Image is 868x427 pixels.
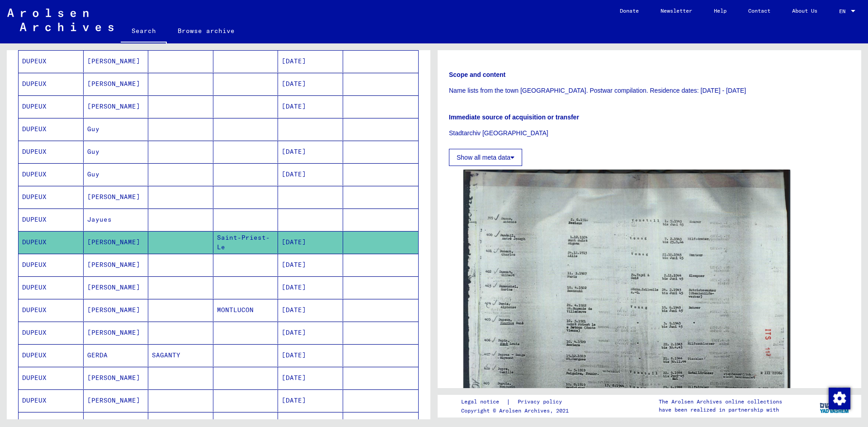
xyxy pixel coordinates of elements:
mat-cell: [PERSON_NAME] [84,254,149,276]
mat-cell: Guy [84,141,149,163]
mat-cell: Saint-Priest-Le [213,231,278,253]
mat-cell: [PERSON_NAME] [84,231,149,253]
p: The Arolsen Archives online collections [659,398,782,406]
mat-cell: [DATE] [278,254,343,276]
mat-cell: DUPEUX [19,95,84,118]
mat-cell: [DATE] [278,276,343,299]
mat-cell: DUPEUX [19,209,84,231]
p: Stadtarchiv [GEOGRAPHIC_DATA] [449,128,850,138]
mat-cell: [PERSON_NAME] [84,276,149,299]
mat-cell: Guy [84,118,149,140]
img: Zustimmung ändern [829,388,850,409]
mat-cell: DUPEUX [19,322,84,344]
img: 001.jpg [463,170,790,405]
mat-cell: DUPEUX [19,389,84,412]
mat-cell: [PERSON_NAME] [84,95,149,118]
mat-cell: DUPEUX [19,344,84,366]
p: Copyright © Arolsen Archives, 2021 [461,407,573,415]
mat-cell: [DATE] [278,95,343,118]
mat-cell: Jayues [84,209,149,231]
mat-cell: [PERSON_NAME] [84,73,149,95]
mat-cell: [PERSON_NAME] [84,50,149,72]
mat-cell: DUPEUX [19,367,84,389]
mat-cell: DUPEUX [19,231,84,253]
mat-cell: [DATE] [278,322,343,344]
mat-cell: [DATE] [278,299,343,321]
mat-cell: MONTLUCON [213,299,278,321]
mat-cell: Guy [84,163,149,185]
b: Immediate source of acquisition or transfer [449,114,579,121]
p: have been realized in partnership with [659,406,782,414]
mat-cell: SAGANTY [148,344,213,366]
div: Zustimmung ändern [828,387,850,409]
mat-cell: DUPEUX [19,50,84,72]
mat-cell: [DATE] [278,367,343,389]
mat-cell: DUPEUX [19,73,84,95]
mat-cell: [PERSON_NAME] [84,389,149,412]
mat-cell: DUPEUX [19,141,84,163]
img: Arolsen_neg.svg [7,9,113,31]
mat-cell: [DATE] [278,231,343,253]
mat-cell: [DATE] [278,163,343,185]
b: Scope and content [449,71,505,78]
img: yv_logo.png [818,394,852,417]
mat-cell: DUPEUX [19,186,84,208]
div: | [461,397,573,407]
mat-select-trigger: EN [839,8,845,14]
mat-cell: DUPEUX [19,276,84,299]
a: Privacy policy [510,397,573,407]
button: Show all meta data [449,149,522,166]
mat-cell: [DATE] [278,389,343,412]
a: Legal notice [461,397,506,407]
mat-cell: DUPEUX [19,118,84,140]
mat-cell: DUPEUX [19,163,84,185]
mat-cell: [PERSON_NAME] [84,299,149,321]
p: Name lists from the town [GEOGRAPHIC_DATA]. Postwar compilation. Residence dates: [DATE] - [DATE] [449,86,850,95]
mat-cell: [PERSON_NAME] [84,322,149,344]
mat-cell: [DATE] [278,73,343,95]
mat-cell: [PERSON_NAME] [84,367,149,389]
mat-cell: [DATE] [278,344,343,366]
mat-cell: [DATE] [278,50,343,72]
mat-cell: [DATE] [278,141,343,163]
mat-cell: DUPEUX [19,254,84,276]
mat-cell: [PERSON_NAME] [84,186,149,208]
mat-cell: GERDA [84,344,149,366]
a: Search [121,20,167,43]
a: Browse archive [167,20,245,42]
mat-cell: DUPEUX [19,299,84,321]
